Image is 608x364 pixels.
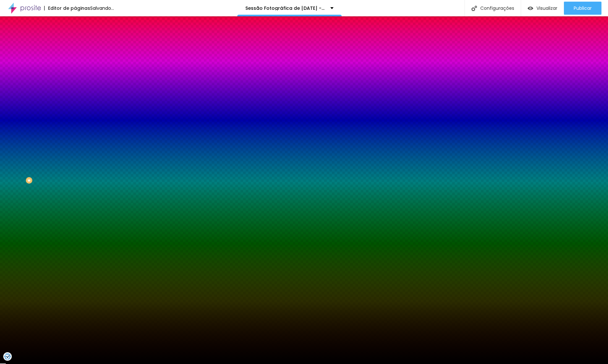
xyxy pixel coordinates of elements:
button: Publicar [564,2,601,15]
img: Icone [471,6,477,11]
div: Salvando... [90,6,114,10]
button: Visualizar [521,2,564,15]
span: Publicar [574,6,592,11]
p: Sessão Fotográfica de [DATE] -Capture o Espírito de [DATE] numa Experiência Fotográfica Única-[GE... [245,6,325,10]
img: view-1.svg [528,6,533,11]
span: Visualizar [536,6,557,11]
div: Editor de páginas [44,6,90,10]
